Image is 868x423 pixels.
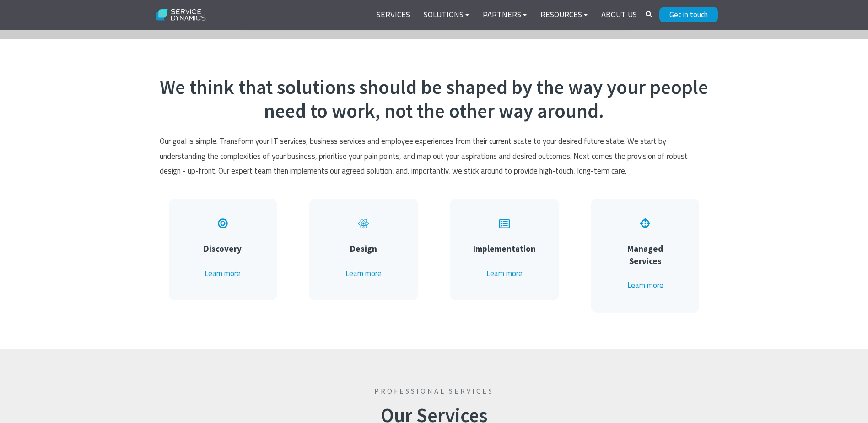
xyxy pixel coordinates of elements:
a: Resources [534,4,594,26]
a: Get in touch [659,7,718,22]
strong: Design [350,243,377,254]
a: Learn more [627,279,663,291]
span: Professional Services [160,386,709,396]
strong: Managed Services [627,243,663,266]
a: Learn more [345,267,382,279]
a: Solutions [417,4,476,26]
p: Our goal is simple. Transform your IT services, business services and employee experiences from t... [160,134,709,178]
strong: Implementation [473,243,536,254]
h2: We think that solutions should be shaped by the way your people need to work, not the other way a... [160,76,709,123]
a: Partners [476,4,534,26]
a: Services [370,4,417,26]
a: About Us [594,4,644,26]
img: Service Dynamics Logo - White [151,3,211,27]
a: Learn more [486,267,523,279]
div: Navigation Menu [370,4,644,26]
strong: Discovery [204,243,242,254]
a: Learn more [205,267,241,279]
